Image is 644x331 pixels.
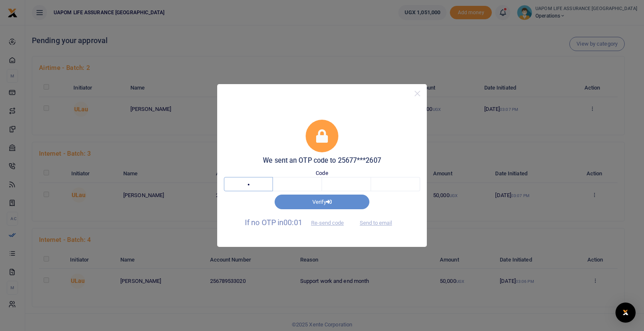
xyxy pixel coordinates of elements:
[245,218,351,227] span: If no OTP in
[615,303,636,323] div: Open Intercom Messenger
[283,218,302,227] span: 00:01
[316,169,328,177] label: Code
[411,87,423,100] button: Close
[224,157,420,165] h5: We sent an OTP code to 25677***2607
